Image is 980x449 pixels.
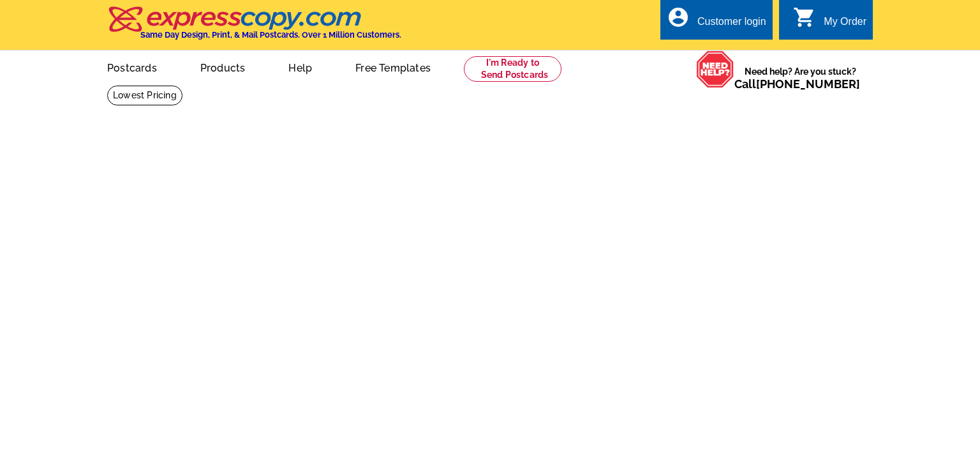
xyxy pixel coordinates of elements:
h4: Same Day Design, Print, & Mail Postcards. Over 1 Million Customers. [140,30,401,40]
span: Need help? Are you stuck? [734,65,866,91]
a: Free Templates [335,52,451,82]
a: Products [180,52,266,82]
a: Help [268,52,332,82]
span: Call [734,77,860,91]
a: shopping_cart My Order [793,14,866,30]
img: help [696,50,734,88]
a: Same Day Design, Print, & Mail Postcards. Over 1 Million Customers. [107,15,401,40]
i: shopping_cart [793,6,816,29]
div: Customer login [697,16,766,34]
a: Postcards [87,52,177,82]
a: account_circle Customer login [667,14,766,30]
a: [PHONE_NUMBER] [756,77,860,91]
div: My Order [824,16,866,34]
i: account_circle [667,6,690,29]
